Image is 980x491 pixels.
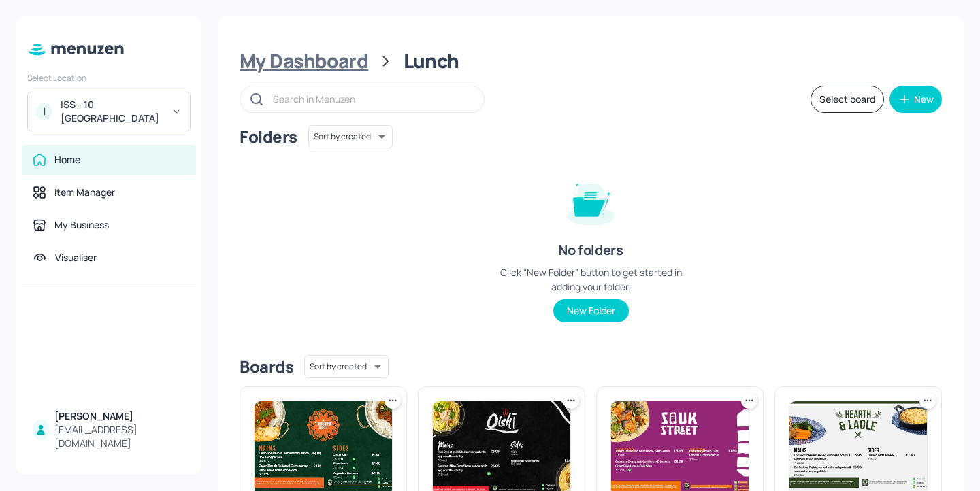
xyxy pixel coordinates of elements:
button: Select board [811,86,884,113]
div: I [36,103,52,120]
div: Folders [240,126,297,148]
div: Lunch [404,49,459,73]
img: folder-empty [557,167,625,235]
div: No folders [558,241,623,260]
button: New [889,86,942,113]
div: Boards [240,356,293,377]
input: Search in Menuzen [273,89,470,109]
div: Item Manager [54,186,115,199]
div: [EMAIL_ADDRESS][DOMAIN_NAME] [54,423,185,450]
button: New Folder [553,299,629,322]
div: ISS - 10 [GEOGRAPHIC_DATA] [61,98,163,125]
div: Select Location [27,72,191,84]
div: [PERSON_NAME] [54,409,185,423]
div: New [914,95,934,104]
div: Visualiser [55,251,97,265]
div: My Business [54,218,109,232]
div: Sort by created [304,353,389,380]
div: Sort by created [308,123,393,150]
div: Home [54,153,80,167]
div: My Dashboard [240,49,368,73]
div: Click “New Folder” button to get started in adding your folder. [489,265,693,294]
